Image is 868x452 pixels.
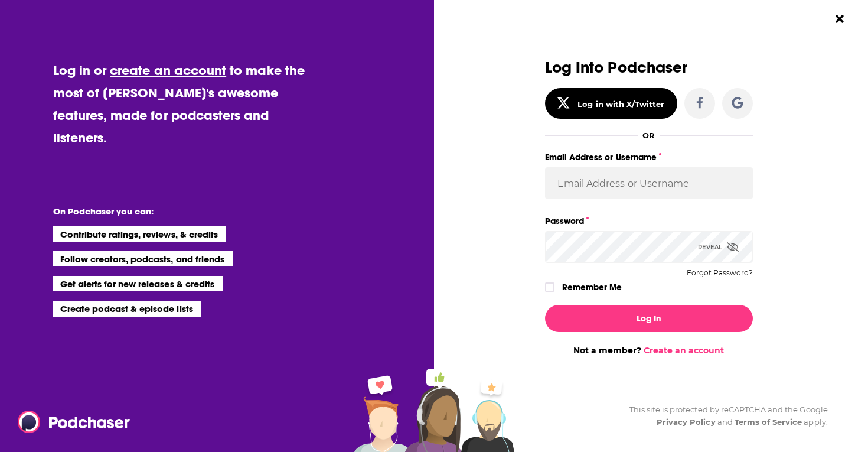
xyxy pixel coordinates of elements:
[18,411,131,433] img: Podchaser - Follow, Share and Rate Podcasts
[698,231,739,263] div: Reveal
[53,301,201,316] li: Create podcast & episode lists
[545,88,677,119] button: Log in with X/Twitter
[53,251,233,266] li: Follow creators, podcasts, and friends
[53,276,223,291] li: Get alerts for new releases & credits
[545,305,753,332] button: Log In
[562,279,622,295] label: Remember Me
[53,206,289,217] li: On Podchaser you can:
[620,404,828,428] div: This site is protected by reCAPTCHA and the Google and apply.
[644,345,724,356] a: Create an account
[110,62,226,79] a: create an account
[18,411,122,433] a: Podchaser - Follow, Share and Rate Podcasts
[545,345,753,356] div: Not a member?
[545,167,753,199] input: Email Address or Username
[687,269,753,277] button: Forgot Password?
[545,213,753,229] label: Password
[545,59,753,76] h3: Log Into Podchaser
[828,8,851,30] button: Close Button
[642,131,655,140] div: OR
[735,417,802,427] a: Terms of Service
[53,226,227,242] li: Contribute ratings, reviews, & credits
[545,149,753,165] label: Email Address or Username
[577,99,664,109] div: Log in with X/Twitter
[657,417,716,427] a: Privacy Policy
